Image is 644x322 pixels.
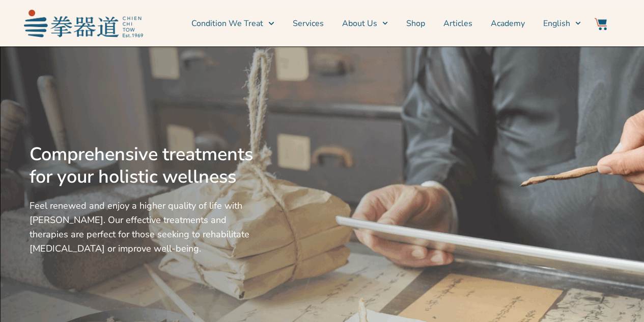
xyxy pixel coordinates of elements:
[491,11,525,36] a: Academy
[342,11,388,36] a: About Us
[293,11,324,36] a: Services
[543,17,570,30] span: English
[30,199,258,256] p: Feel renewed and enjoy a higher quality of life with [PERSON_NAME]. Our effective treatments and ...
[148,11,581,36] nav: Menu
[191,11,274,36] a: Condition We Treat
[406,11,425,36] a: Shop
[443,11,472,36] a: Articles
[543,11,581,36] a: English
[30,143,258,188] h2: Comprehensive treatments for your holistic wellness
[595,18,607,30] img: Website Icon-03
